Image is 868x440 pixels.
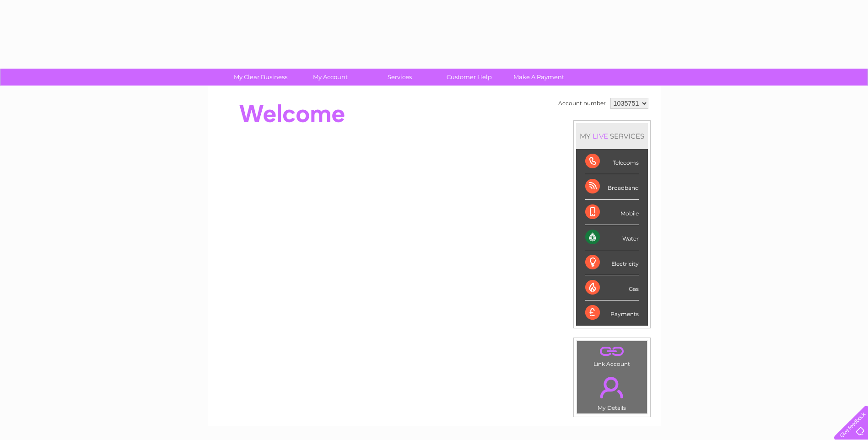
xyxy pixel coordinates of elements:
a: Customer Help [431,69,507,86]
a: Services [362,69,437,86]
div: Gas [585,275,639,300]
a: My Account [292,69,368,86]
div: Electricity [585,250,639,275]
div: Telecoms [585,149,639,174]
div: Mobile [585,200,639,225]
div: Broadband [585,174,639,199]
a: . [579,371,645,403]
a: . [579,343,645,360]
td: My Details [577,369,647,414]
div: Payments [585,300,639,325]
div: LIVE [591,132,610,140]
a: My Clear Business [223,69,298,86]
a: Make A Payment [501,69,577,86]
div: Water [585,225,639,250]
div: MY SERVICES [576,123,648,149]
td: Link Account [577,341,647,370]
td: Account number [556,96,608,111]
